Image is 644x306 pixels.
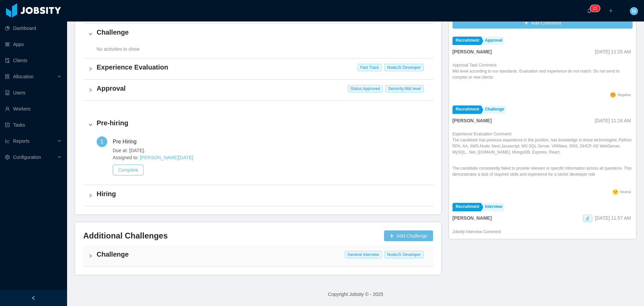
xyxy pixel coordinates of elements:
i: icon: right [89,123,93,127]
h4: Approval [97,84,428,93]
span: [DATE] 11:24 AM [595,118,631,123]
div: icon: rightApproval [83,80,433,100]
i: icon: right [89,88,93,92]
p: Mid level according to our standards. Evaluation and experience do not match. Do not send to comp... [452,68,633,80]
div: icon: rightPre-hiring [83,114,433,135]
i: icon: right [89,193,93,198]
div: Pre Hiring [113,136,142,147]
p: Reframe Data - Senior Fullstack Engineer [PERSON_NAME] is a fit for the Full-Stack Software Engin... [452,235,633,265]
a: Approval [482,37,504,45]
strong: [PERSON_NAME] [452,118,492,123]
p: 2 [593,5,595,12]
h4: Pre-hiring [97,118,428,128]
h4: Hiring [97,189,428,199]
a: Recruitment [452,37,481,45]
i: icon: right [89,32,93,36]
i: icon: setting [5,155,10,160]
strong: [PERSON_NAME] [452,49,492,54]
div: icon: rightChallenge [83,246,433,266]
i: icon: line-chart [5,139,10,143]
i: icon: right [89,67,93,71]
sup: 22 [590,5,600,12]
h4: Challenge [97,250,428,259]
div: icon: rightHiring [83,185,433,206]
a: Recruitment [452,105,481,114]
a: icon: appstoreApps [5,38,62,51]
span: Status: Approved [348,85,383,92]
h3: Additional Challenges [83,230,381,241]
span: Allocation [13,74,34,79]
h4: Experience Evaluation [97,62,428,72]
i: icon: right [89,254,93,258]
span: [DATE] 11:25 AM [595,49,631,54]
i: icon: bell [587,8,592,13]
h4: Challenge [97,28,428,37]
i: icon: solution [5,74,10,79]
a: icon: userWorkers [5,102,62,116]
span: Due at: [DATE]. [113,147,428,154]
span: Neutral [620,190,631,194]
span: 1 [101,139,104,144]
p: The candidate consistently failed to provide relevant or specific information across all question... [452,165,633,177]
button: Complete [113,165,144,175]
button: icon: plusAdd Challenge [384,230,433,241]
span: Seniority: Mid level [385,85,423,92]
div: Experience Evaluation Comment: [452,131,633,187]
p: 2 [595,5,597,12]
a: [PERSON_NAME][DATE] [140,155,193,160]
footer: Copyright Jobsity © - 2025 [67,283,644,306]
span: M [632,7,636,15]
span: [DATE] 11:57 AM [595,215,631,221]
div: Approval Task Comment: [452,62,633,90]
a: Recruitment [452,203,481,211]
i: icon: plus [608,8,613,13]
button: icon: plusAdd Comment [452,18,633,29]
div: icon: rightChallenge [83,24,433,44]
a: icon: robotUsers [5,86,62,99]
span: Configuration [13,155,41,160]
strong: [PERSON_NAME] [452,215,492,221]
span: No activities to show [89,46,140,52]
div: icon: rightExperience Evaluation [83,58,433,79]
i: icon: edit [586,216,590,220]
a: Interview [482,203,504,211]
a: Challenge [482,105,506,114]
a: Complete [113,167,144,173]
p: The candidate has previous experience in the position, has knowledge in these technologies: Pytho... [452,137,633,155]
a: icon: profileTasks [5,118,62,132]
span: General Interview [345,251,382,258]
span: Fast Track [358,64,382,71]
span: Assigned to: [113,154,428,161]
a: icon: pie-chartDashboard [5,21,62,35]
span: NodeJS Developer [384,251,424,258]
a: icon: auditClients [5,54,62,67]
span: Reports [13,138,30,144]
span: Negative [618,93,631,97]
span: NodeJS Developer [384,64,424,71]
